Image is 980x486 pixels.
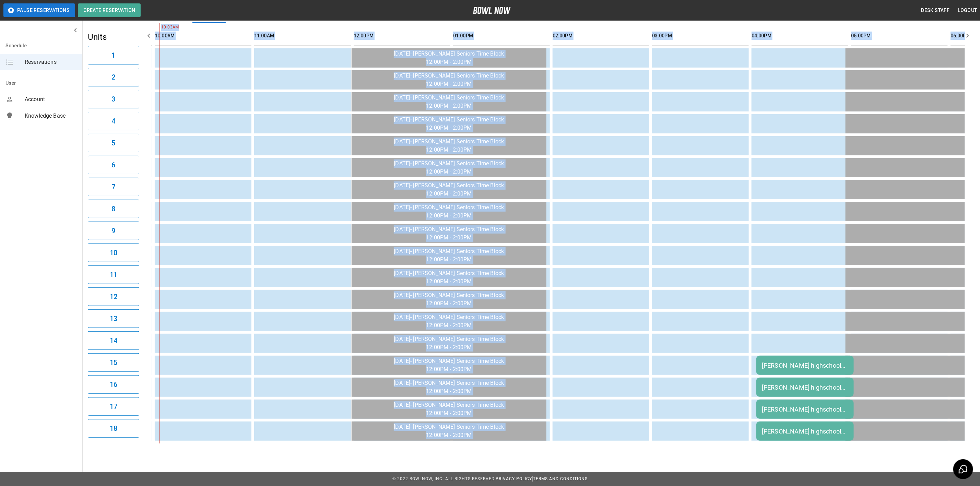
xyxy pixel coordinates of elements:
h6: 8 [111,203,115,214]
button: 2 [88,68,139,86]
button: 9 [88,222,139,240]
button: 12 [88,287,139,306]
th: 11:00AM [254,26,351,46]
h6: 17 [110,401,117,412]
button: 14 [88,331,139,350]
button: 15 [88,353,139,372]
a: Privacy Policy [496,476,532,481]
button: 13 [88,309,139,328]
h6: 1 [111,50,115,61]
span: Knowledge Base [25,112,77,120]
button: 1 [88,46,139,64]
button: 3 [88,90,139,108]
div: [PERSON_NAME] highschool bowling [762,384,848,391]
div: [PERSON_NAME] highschool bowling [762,362,848,369]
span: 10:03AM [160,24,161,31]
span: Account [25,95,77,104]
button: 10 [88,244,139,262]
button: 18 [88,419,139,438]
button: 16 [88,375,139,394]
button: 8 [88,200,139,218]
h6: 4 [111,116,115,127]
th: 12:00PM [354,26,450,46]
h6: 15 [110,357,117,368]
h6: 6 [111,159,115,170]
button: 6 [88,156,139,174]
img: logo [473,7,511,14]
div: [PERSON_NAME] highschool bowling [762,428,848,435]
h6: 14 [110,335,117,346]
span: © 2022 BowlNow, Inc. All Rights Reserved. [392,476,496,481]
button: 17 [88,397,139,416]
button: 11 [88,265,139,284]
h6: 9 [111,225,115,236]
th: 10:00AM [155,26,251,46]
h6: 12 [110,291,117,302]
button: 4 [88,112,139,130]
button: 5 [88,134,139,152]
h6: 5 [111,138,115,149]
a: Terms and Conditions [533,476,588,481]
button: Create Reservation [78,3,141,17]
button: Logout [955,4,980,17]
h6: 16 [110,379,117,390]
div: [PERSON_NAME] highschool bowling [762,406,848,413]
h6: 2 [111,72,115,83]
h5: Units [88,32,139,43]
button: Pause Reservations [3,3,75,17]
span: Reservations [25,58,77,66]
button: Desk Staff [919,4,953,17]
h6: 7 [111,181,115,192]
button: 7 [88,178,139,196]
h6: 3 [111,94,115,105]
h6: 10 [110,247,117,258]
h6: 13 [110,313,117,324]
h6: 11 [110,269,117,280]
h6: 18 [110,423,117,434]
